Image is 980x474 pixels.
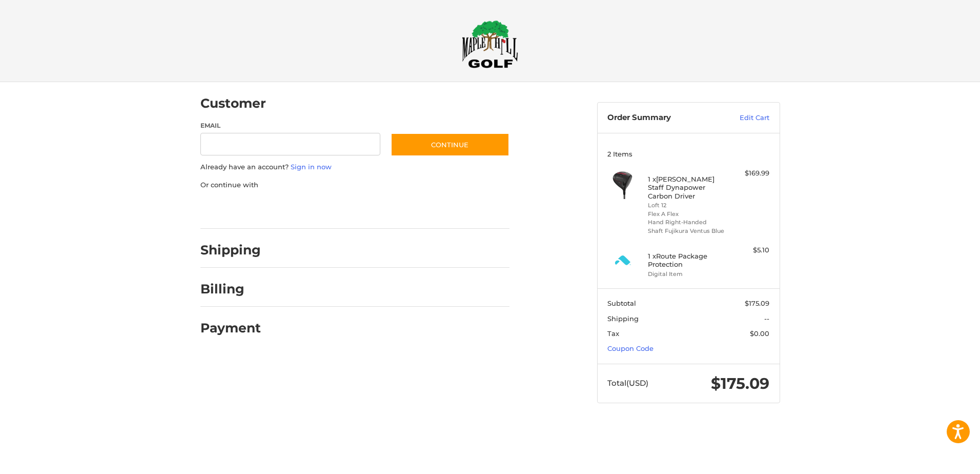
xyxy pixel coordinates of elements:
li: Hand Right-Handed [648,218,726,227]
a: Edit Cart [718,113,769,123]
span: Shipping [607,314,639,323]
iframe: PayPal-paylater [284,200,361,219]
iframe: PayPal-venmo [371,200,447,219]
span: $175.09 [745,299,769,307]
span: -- [764,314,769,323]
li: Loft 12 [648,201,726,210]
a: Sign in now [291,163,332,171]
h2: Shipping [200,242,261,258]
p: Already have an account? [200,162,509,172]
span: Total (USD) [607,378,648,388]
div: $5.10 [729,245,769,255]
h3: 2 Items [607,150,769,158]
li: Shaft Fujikura Ventus Blue [648,227,726,235]
a: Coupon Code [607,344,654,352]
iframe: PayPal-paypal [197,200,274,219]
h3: Order Summary [607,113,718,123]
img: Maple Hill Golf [462,20,518,68]
h4: 1 x Route Package Protection [648,252,726,269]
span: $175.09 [711,374,769,393]
div: $169.99 [729,168,769,179]
span: Tax [607,329,619,338]
h4: 1 x [PERSON_NAME] Staff Dynapower Carbon Driver [648,175,726,200]
h2: Customer [200,95,266,111]
label: Email [200,121,381,130]
span: Subtotal [607,299,636,307]
h2: Billing [200,281,260,297]
li: Flex A Flex [648,210,726,219]
button: Continue [391,133,509,156]
li: Digital Item [648,270,726,279]
span: $0.00 [750,329,769,338]
p: Or continue with [200,180,509,190]
h2: Payment [200,320,261,336]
